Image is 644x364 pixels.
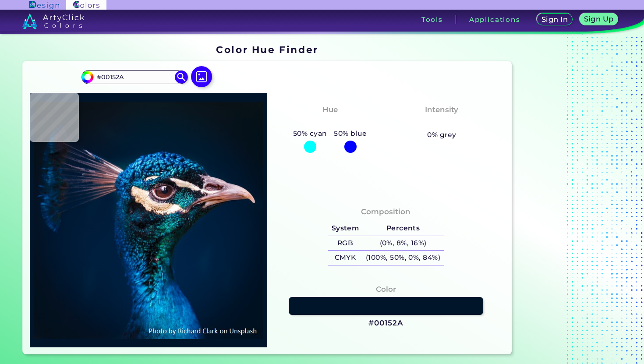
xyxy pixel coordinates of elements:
[362,221,444,236] h5: Percents
[581,14,616,25] a: Sign Up
[191,66,212,87] img: icon picture
[361,205,410,218] h4: Composition
[543,16,567,23] h5: Sign In
[22,13,84,29] img: logo_artyclick_colors_white.svg
[29,1,59,9] img: ArtyClick Design logo
[328,221,362,236] h5: System
[427,129,456,141] h5: 0% grey
[34,97,263,343] img: img_pavlin.jpg
[362,251,444,265] h5: (100%, 50%, 0%, 84%)
[305,117,355,128] h3: Cyan-Blue
[421,16,443,23] h3: Tools
[328,236,362,251] h5: RGB
[538,14,571,25] a: Sign In
[368,318,403,329] h3: #00152A
[175,71,188,84] img: icon search
[290,128,330,139] h5: 50% cyan
[322,103,338,116] h4: Hue
[216,43,318,56] h1: Color Hue Finder
[376,283,396,296] h4: Color
[423,117,461,128] h3: Vibrant
[328,251,362,265] h5: CMYK
[330,128,370,139] h5: 50% blue
[585,16,612,22] h5: Sign Up
[469,16,520,23] h3: Applications
[362,236,444,251] h5: (0%, 8%, 16%)
[425,103,458,116] h4: Intensity
[94,71,175,83] input: type color..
